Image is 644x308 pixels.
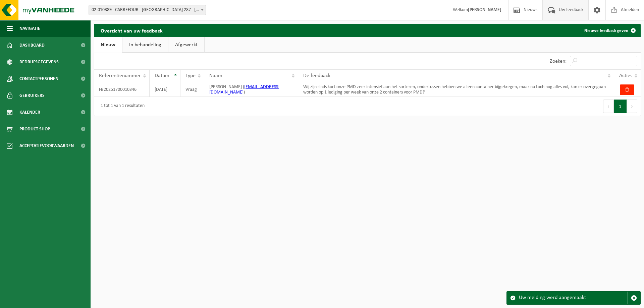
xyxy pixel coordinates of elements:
div: Uw melding werd aangemaakt [519,292,627,304]
span: Gebruikers [19,87,45,104]
a: Nieuw [94,37,122,53]
a: Afgewerkt [168,37,204,53]
span: Product Shop [19,121,50,137]
td: [PERSON_NAME] ( ) [204,82,298,97]
a: Nieuwe feedback geven [579,24,640,37]
td: Wij zijn sinds kort onze PMD zeer intensief aan het sorteren, ondertussen hebben we al een contai... [298,82,614,97]
span: Acties [619,73,632,78]
span: 02-010389 - CARREFOUR - TERVUREN 287 - TERVUREN [89,5,206,15]
td: Vraag [180,82,204,97]
h2: Overzicht van uw feedback [94,24,169,37]
label: Zoeken: [550,59,567,64]
span: Kalender [19,104,40,121]
button: 1 [614,100,627,113]
strong: [PERSON_NAME] [468,7,501,12]
span: Dashboard [19,37,45,54]
button: Previous [603,100,614,113]
span: Referentienummer [99,73,141,78]
a: [EMAIL_ADDRESS][DOMAIN_NAME] [209,84,279,95]
span: Naam [209,73,222,78]
span: Bedrijfsgegevens [19,54,59,70]
span: Contactpersonen [19,70,58,87]
div: 1 tot 1 van 1 resultaten [97,100,145,112]
span: De feedback [303,73,330,78]
span: Acceptatievoorwaarden [19,137,74,154]
span: 02-010389 - CARREFOUR - TERVUREN 287 - TERVUREN [89,5,206,15]
span: Datum [155,73,169,78]
span: Navigatie [19,20,40,37]
button: Next [627,100,637,113]
td: [DATE] [150,82,180,97]
span: Type [185,73,196,78]
td: FB20251700010346 [94,82,150,97]
a: In behandeling [122,37,168,53]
